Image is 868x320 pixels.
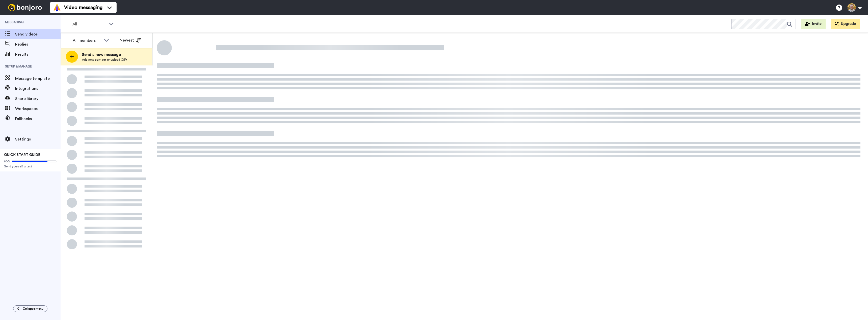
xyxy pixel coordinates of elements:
[15,96,61,102] span: Share library
[4,164,57,168] span: Send yourself a test
[6,4,44,11] img: bj-logo-header-white.svg
[23,307,43,311] span: Collapse menu
[72,21,106,27] span: All
[53,4,61,12] img: vm-color.svg
[4,159,11,163] span: 80%
[15,116,61,122] span: Fallbacks
[82,52,127,58] span: Send a new message
[15,106,61,112] span: Workspaces
[82,58,127,62] span: Add new contact or upload CSV
[15,31,61,37] span: Send videos
[116,35,145,45] button: Newest
[4,153,40,157] span: QUICK START GUIDE
[15,41,61,47] span: Replies
[15,136,61,142] span: Settings
[15,86,61,92] span: Integrations
[15,76,61,82] span: Message template
[13,305,47,312] button: Collapse menu
[801,19,826,29] button: Invite
[831,19,860,29] button: Upgrade
[73,38,101,44] div: All members
[15,51,61,57] span: Results
[64,4,102,11] span: Video messaging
